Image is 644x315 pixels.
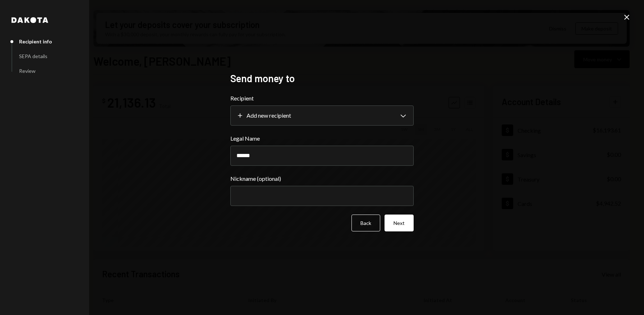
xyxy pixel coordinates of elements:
button: Back [351,215,380,231]
button: Recipient [230,105,414,126]
label: Recipient [230,94,414,103]
div: Recipient info [19,38,52,44]
button: Next [385,215,414,231]
label: Legal Name [230,134,414,143]
div: Review [19,68,36,74]
h2: Send money to [230,71,414,85]
div: SEPA details [19,53,47,59]
label: Nickname (optional) [230,174,414,183]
